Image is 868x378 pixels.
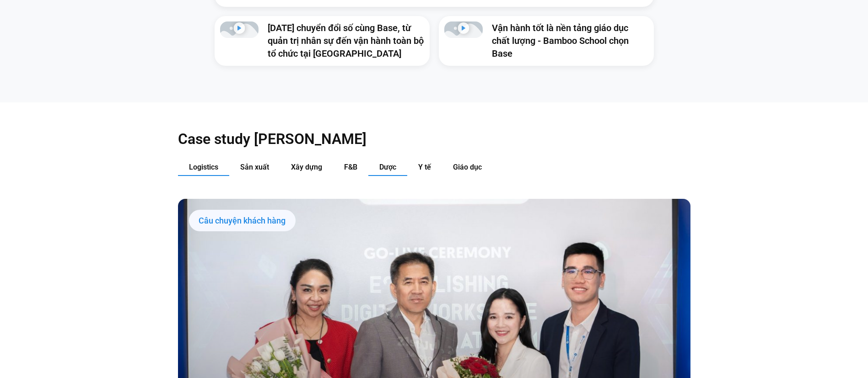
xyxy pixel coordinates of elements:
[418,163,431,171] span: Y tế
[189,163,218,171] span: Logistics
[492,22,629,59] a: Vận hành tốt là nền tảng giáo dục chất lượng - Bamboo School chọn Base
[344,163,357,171] span: F&B
[453,163,482,171] span: Giáo dục
[458,22,469,37] div: Phát video
[178,130,690,148] h2: Case study [PERSON_NAME]
[268,22,424,59] a: [DATE] chuyển đổi số cùng Base, từ quản trị nhân sự đến vận hành toàn bộ tổ chức tại [GEOGRAPHIC_...
[379,163,396,171] span: Dược
[189,210,296,232] div: Câu chuyện khách hàng
[233,22,245,37] div: Phát video
[291,163,322,171] span: Xây dựng
[240,163,269,171] span: Sản xuất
